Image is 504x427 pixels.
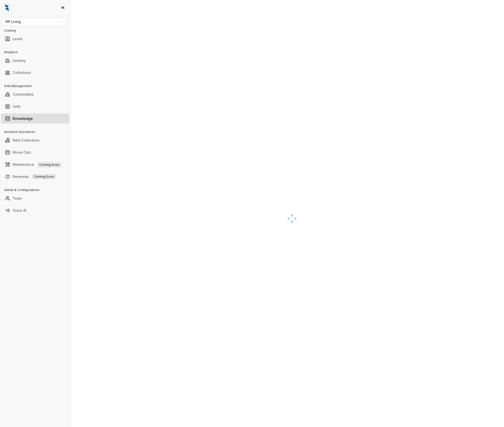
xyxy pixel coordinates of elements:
a: Communities [13,89,34,99]
a: Collections [13,68,31,78]
li: Leads [1,34,69,44]
img: logo [5,4,9,11]
a: Leasing [13,56,26,66]
span: RR Living [6,18,63,25]
li: Renewals [1,172,69,182]
li: Team [1,193,69,203]
li: Communities [1,89,69,99]
a: Knowledge [13,114,33,124]
li: Maintenance [1,159,69,170]
a: RenewalsComing Soon [13,172,56,182]
a: Rent Collections [13,135,40,145]
h3: Admin & Configurations [4,188,70,192]
a: Leads [13,34,23,44]
h3: Resident Operations [4,130,70,134]
li: Units [1,101,69,112]
a: Move Outs [13,147,31,157]
h3: Analytics [4,50,70,55]
li: Rent Collections [1,135,69,145]
span: Coming Soon [32,174,56,179]
span: Coming Soon [37,162,61,168]
li: Collections [1,68,69,78]
a: Team [13,193,22,203]
h3: Leasing [4,28,70,33]
h3: Data Management [4,84,70,88]
li: Knowledge [1,114,69,124]
a: Units [13,101,21,112]
a: Voice AI [13,205,26,216]
li: Leasing [1,56,69,66]
li: Move Outs [1,147,69,157]
li: Voice AI [1,205,69,216]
